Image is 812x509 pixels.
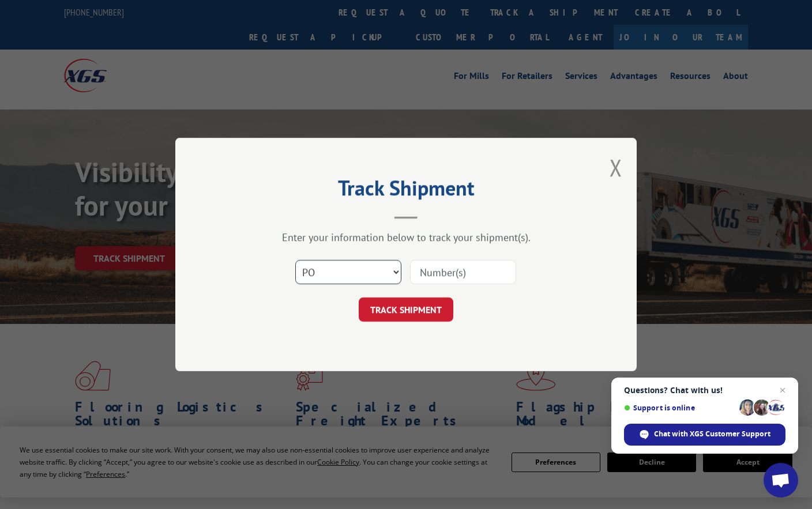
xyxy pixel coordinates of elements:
[359,297,453,322] button: TRACK SHIPMENT
[233,180,579,202] h2: Track Shipment
[776,383,790,397] span: Close chat
[233,231,579,244] div: Enter your information below to track your shipment(s).
[624,386,785,395] span: Questions? Chat with us!
[764,463,798,497] div: Open chat
[624,404,735,412] span: Support is online
[654,429,770,439] span: Chat with XGS Customer Support
[624,424,785,446] div: Chat with XGS Customer Support
[610,152,622,183] button: Close modal
[410,260,516,284] input: Number(s)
